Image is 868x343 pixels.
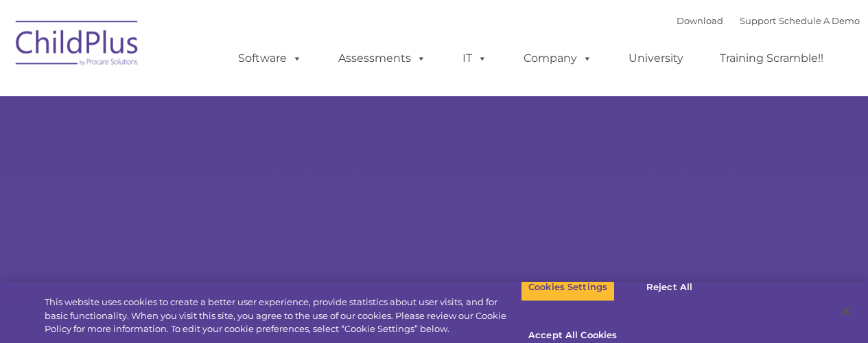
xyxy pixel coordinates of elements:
[9,11,146,80] img: ChildPlus by Procare Solutions
[510,45,606,72] a: Company
[779,15,860,26] a: Schedule A Demo
[521,273,615,302] button: Cookies Settings
[740,15,776,26] a: Support
[45,296,521,336] div: This website uses cookies to create a better user experience, provide statistics about user visit...
[677,15,723,26] a: Download
[325,45,440,72] a: Assessments
[615,45,697,72] a: University
[677,15,860,26] font: |
[449,45,501,72] a: IT
[706,45,837,72] a: Training Scramble!!
[626,273,712,302] button: Reject All
[224,45,316,72] a: Software
[831,296,861,327] button: Close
